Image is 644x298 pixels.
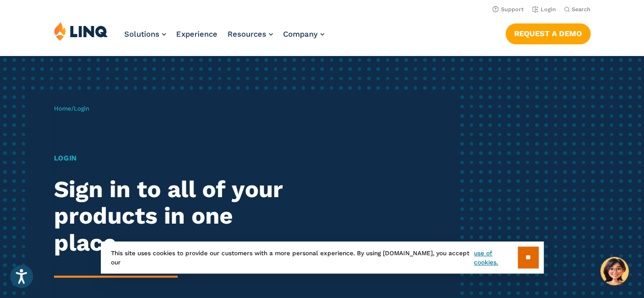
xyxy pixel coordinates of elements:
a: use of cookies. [474,249,517,267]
a: Request a Demo [506,23,591,44]
span: Solutions [124,30,159,39]
nav: Button Navigation [506,21,591,44]
img: LINQ | K‑12 Software [54,21,108,41]
button: Open Search Bar [564,6,591,13]
nav: Primary Navigation [124,21,324,55]
a: Home [54,105,71,112]
a: Login [532,6,556,13]
a: Company [283,30,324,39]
span: Login [74,105,89,112]
span: Company [283,30,318,39]
h1: Login [54,153,302,164]
span: / [54,105,89,112]
h2: Sign in to all of your products in one place. [54,176,302,257]
a: Experience [176,30,217,39]
button: Hello, have a question? Let’s chat. [600,257,629,285]
div: This site uses cookies to provide our customers with a more personal experience. By using [DOMAIN... [101,241,544,274]
a: Solutions [124,30,166,39]
a: Support [492,6,524,13]
span: Resources [228,30,266,39]
a: Resources [228,30,273,39]
span: Search [572,6,591,13]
